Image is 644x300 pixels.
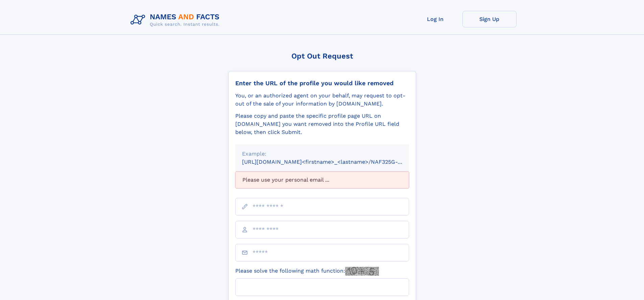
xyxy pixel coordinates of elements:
div: Opt Out Request [228,52,416,60]
a: Sign Up [462,11,517,27]
a: Log In [408,11,462,27]
div: Example: [242,150,402,158]
div: Enter the URL of the profile you would like removed [235,79,409,87]
label: Please solve the following math function: [235,267,379,276]
div: You, or an authorized agent on your behalf, may request to opt-out of the sale of your informatio... [235,92,409,108]
div: Please copy and paste the specific profile page URL on [DOMAIN_NAME] you want removed into the Pr... [235,112,409,136]
div: Please use your personal email ... [235,171,409,188]
small: [URL][DOMAIN_NAME]<firstname>_<lastname>/NAF325G-xxxxxxxx [242,159,422,165]
img: Logo Names and Facts [128,11,225,29]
